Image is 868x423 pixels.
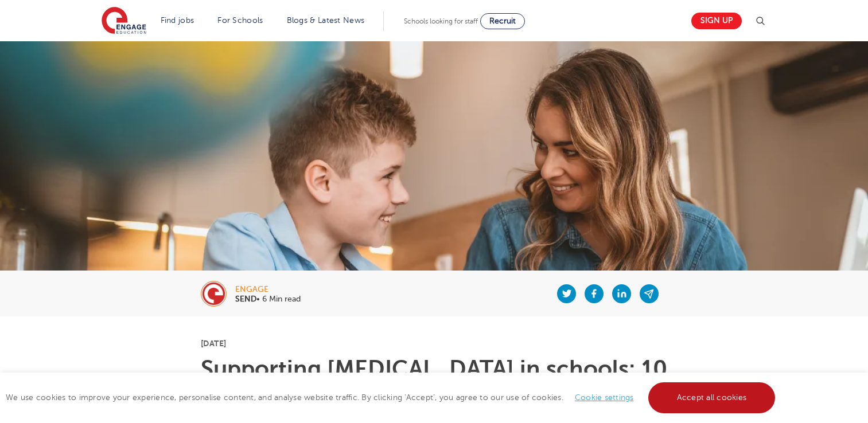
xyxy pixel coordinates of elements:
[404,17,478,25] span: Schools looking for staff
[235,295,301,303] p: • 6 Min read
[575,393,634,402] a: Cookie settings
[161,16,194,25] a: Find jobs
[648,382,776,413] a: Accept all cookies
[102,7,146,36] img: Engage Education
[489,17,516,25] span: Recruit
[217,16,263,25] a: For Schools
[235,295,256,303] b: SEND
[480,13,525,29] a: Recruit
[287,16,365,25] a: Blogs & Latest News
[201,358,667,404] h1: Supporting [MEDICAL_DATA] in schools: 10 teaching strategies
[201,339,667,347] p: [DATE]
[6,393,778,402] span: We use cookies to improve your experience, personalise content, and analyse website traffic. By c...
[235,285,301,293] div: engage
[691,13,742,29] a: Sign up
